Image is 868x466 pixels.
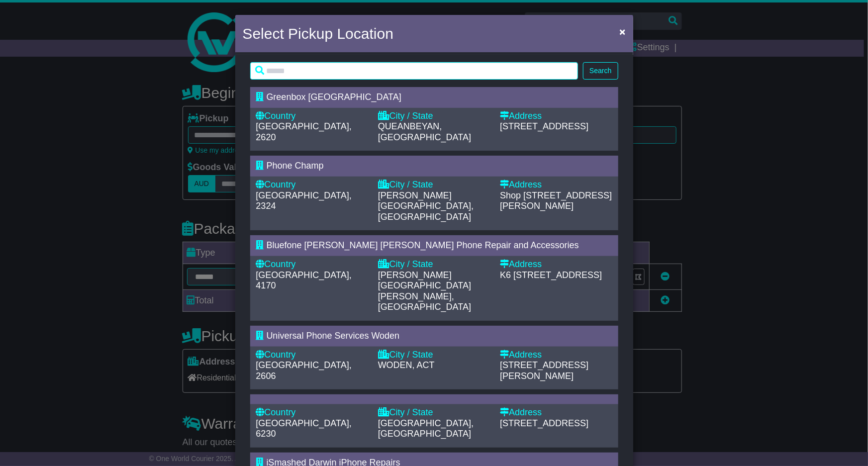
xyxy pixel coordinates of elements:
span: [GEOGRAPHIC_DATA], 6230 [256,418,352,439]
div: Address [500,180,612,190]
span: [PERSON_NAME][GEOGRAPHIC_DATA], [GEOGRAPHIC_DATA] [378,190,474,222]
div: City / State [378,259,490,270]
span: [GEOGRAPHIC_DATA], 2324 [256,190,352,211]
button: Search [583,62,618,80]
span: K6 [STREET_ADDRESS] [500,270,602,280]
span: [GEOGRAPHIC_DATA], 4170 [256,270,352,291]
span: Universal Phone Services Woden [267,331,400,341]
div: City / State [378,350,490,361]
div: Country [256,259,368,270]
span: [GEOGRAPHIC_DATA], 2606 [256,360,352,381]
span: Phone Champ [267,161,324,171]
span: [GEOGRAPHIC_DATA], [GEOGRAPHIC_DATA] [378,418,474,439]
div: Address [500,407,612,418]
span: [PERSON_NAME][GEOGRAPHIC_DATA][PERSON_NAME], [GEOGRAPHIC_DATA] [378,270,471,312]
div: City / State [378,180,490,190]
div: Country [256,111,368,122]
div: Country [256,407,368,418]
div: Address [500,259,612,270]
span: QUEANBEYAN, [GEOGRAPHIC_DATA] [378,121,471,142]
span: Bluefone [PERSON_NAME] [PERSON_NAME] Phone Repair and Accessories [267,240,579,250]
span: Greenbox [GEOGRAPHIC_DATA] [267,92,401,102]
div: Country [256,350,368,361]
div: Address [500,111,612,122]
div: City / State [378,407,490,418]
span: [GEOGRAPHIC_DATA], 2620 [256,121,352,142]
div: City / State [378,111,490,122]
span: [STREET_ADDRESS][PERSON_NAME] [500,360,588,381]
span: [STREET_ADDRESS] [500,418,588,428]
div: Address [500,350,612,361]
button: Close [614,21,630,42]
span: × [619,26,625,37]
span: [STREET_ADDRESS] [500,121,588,131]
h4: Select Pickup Location [243,22,394,45]
span: Shop [STREET_ADDRESS][PERSON_NAME] [500,190,612,211]
span: WODEN, ACT [378,360,435,370]
div: Country [256,180,368,190]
